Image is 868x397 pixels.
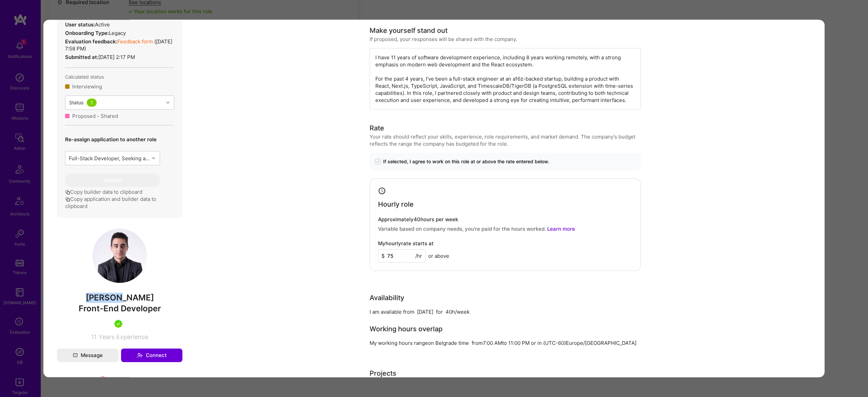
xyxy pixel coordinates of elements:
span: /hr [415,252,422,259]
i: icon Chevron [166,101,170,104]
span: $ [381,252,385,259]
div: modal [43,20,825,377]
span: If selected, I agree to work on this role at or above the rate entered below. [383,158,549,165]
div: ( [DATE] 7:58 PM ) [65,38,174,52]
strong: Evaluation feedback: [65,38,117,45]
span: Active [95,21,110,28]
div: Full-Stack Developer, Seeking a Fullstack Engineer with strong front-end expertise (React, Next.j... [69,154,150,162]
h4: Hourly role [378,200,414,208]
div: 1 [87,99,97,107]
i: icon Chevron [152,156,155,160]
img: A.Teamer in Residence [114,320,122,328]
span: 11 [91,333,97,340]
div: My working hours range on Belgrade time [370,339,469,347]
div: 40 [446,308,452,315]
div: h/week [452,308,470,315]
a: Learn more [547,226,575,232]
span: Calculated status [65,73,104,80]
i: icon Connect [137,352,143,358]
a: User Avatar [93,278,147,284]
div: Interviewing [72,83,102,90]
div: I have 11 years of software development experience, including 8 years working remotely, with a st... [370,48,641,109]
span: or above [428,252,449,259]
strong: User status: [65,21,95,28]
div: I am available from [370,308,414,315]
div: Location mismatch [57,376,182,383]
div: [DATE] [417,308,433,315]
span: from in (UTC -60 ) Europe/[GEOGRAPHIC_DATA] [472,340,636,346]
p: Variable based on company needs, you’re paid for the hours worked. [378,225,632,232]
img: User Avatar [93,229,147,283]
div: Your rate should reflect your skills, experience, role requirements, and market demand. The compa... [370,133,641,147]
div: Availability [370,293,404,303]
div: Status [69,99,83,106]
button: Connect [121,349,182,362]
i: icon Copy [65,197,70,202]
span: [PERSON_NAME] [57,293,182,303]
h4: Approximately 40 hours per week [378,216,632,223]
div: for [436,308,443,315]
div: Projects [370,368,396,378]
button: Message [57,349,118,362]
i: icon Clock [378,187,386,195]
strong: Onboarding Type: [65,30,109,36]
span: Years Experience [99,333,148,340]
button: Copy builder data to clipboard [65,188,142,195]
button: Update [65,173,160,187]
span: legacy [109,30,126,36]
div: Make yourself stand out [370,25,448,36]
button: Copy application and builder data to clipboard [65,195,174,210]
a: Feedback form [117,38,153,45]
div: Rate [370,123,384,133]
p: Re-assign application to another role [65,136,160,143]
i: icon Copy [65,190,70,195]
strong: Submitted at: [65,54,98,60]
i: icon Mail [73,353,78,358]
div: Proposed - Shared [72,112,118,120]
span: Front-End Developer [79,304,161,313]
input: XXX [378,249,426,263]
div: Working hours overlap [370,324,442,334]
h4: My hourly rate starts at [378,241,434,247]
span: [DATE] 2:17 PM [98,54,135,60]
div: If proposed, your responses will be shared with the company. [370,36,517,43]
span: 7:00 AM to 11:00 PM or [483,340,536,346]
